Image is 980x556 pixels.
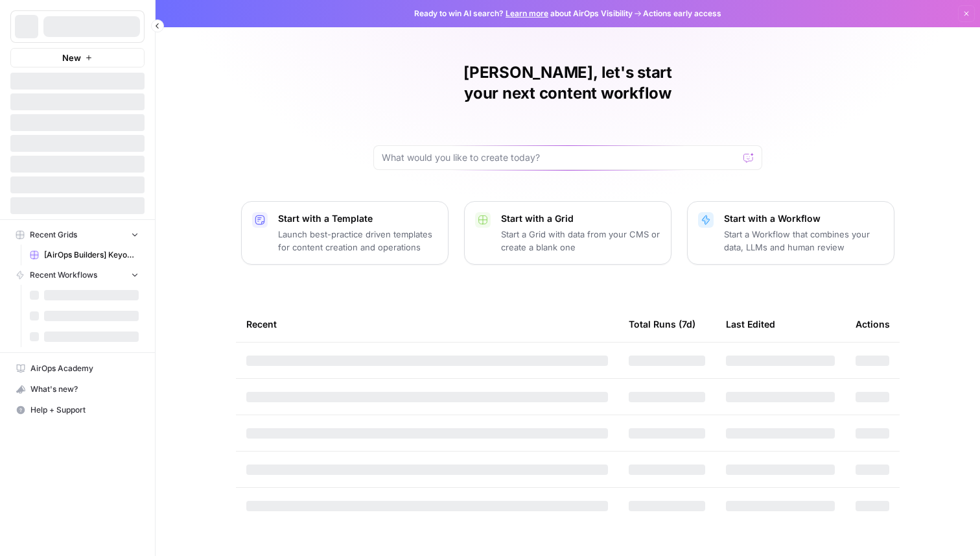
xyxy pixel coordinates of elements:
p: Start with a Grid [501,212,660,225]
p: Start with a Template [278,212,437,225]
div: Last Edited [726,306,775,342]
span: Help + Support [30,404,139,416]
div: Recent [246,306,608,342]
p: Start a Grid with data from your CMS or create a blank one [501,228,660,254]
span: Actions early access [643,8,721,19]
button: New [10,48,145,67]
h1: [PERSON_NAME], let's start your next content workflow [373,62,762,104]
button: Recent Workflows [10,265,145,285]
p: Start with a Workflow [724,212,883,225]
div: Total Runs (7d) [629,306,695,342]
input: What would you like to create today? [382,151,738,164]
button: Recent Grids [10,225,145,245]
div: What's new? [11,380,144,399]
span: Recent Workflows [30,269,97,281]
span: [AirOps Builders] Keyowrd -> Content Brief -> Article [44,249,139,261]
button: Start with a TemplateLaunch best-practice driven templates for content creation and operations [241,201,449,265]
button: What's new? [10,379,145,400]
span: Ready to win AI search? about AirOps Visibility [414,8,633,19]
button: Help + Support [10,400,145,420]
span: New [62,51,81,64]
a: Learn more [506,8,548,18]
div: Actions [856,306,890,342]
p: Start a Workflow that combines your data, LLMs and human review [724,228,883,254]
a: [AirOps Builders] Keyowrd -> Content Brief -> Article [24,245,145,265]
button: Start with a GridStart a Grid with data from your CMS or create a blank one [464,201,671,265]
button: Start with a WorkflowStart a Workflow that combines your data, LLMs and human review [687,201,894,265]
span: Recent Grids [30,229,77,241]
a: AirOps Academy [10,358,145,379]
span: AirOps Academy [30,363,139,374]
p: Launch best-practice driven templates for content creation and operations [278,228,437,254]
